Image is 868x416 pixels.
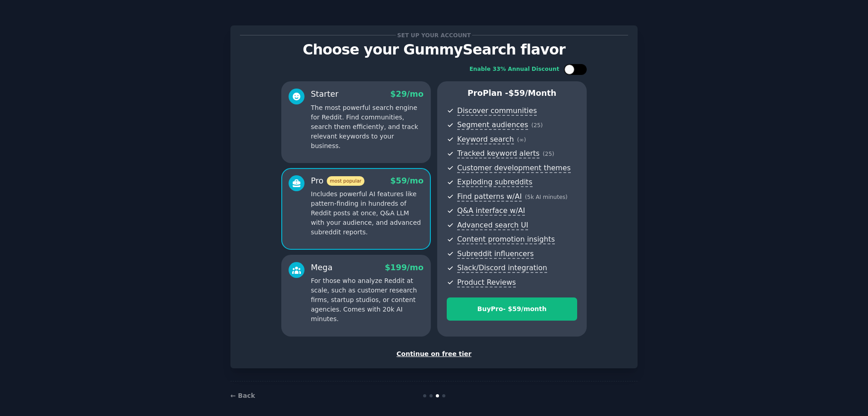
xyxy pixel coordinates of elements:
span: Content promotion insights [457,235,555,244]
span: Slack/Discord integration [457,263,547,273]
div: Mega [311,262,333,273]
p: Choose your GummySearch flavor [240,42,628,58]
span: $ 29 /mo [390,89,424,99]
span: ( ∞ ) [517,137,526,143]
p: For those who analyze Reddit at scale, such as customer research firms, startup studios, or conte... [311,276,424,324]
span: $ 59 /mo [390,176,424,185]
span: $ 199 /mo [385,263,424,272]
span: Keyword search [457,135,514,144]
span: Find patterns w/AI [457,192,522,202]
div: Pro [311,175,364,187]
p: The most powerful search engine for Reddit. Find communities, search them efficiently, and track ... [311,103,424,151]
span: Segment audiences [457,120,528,130]
div: Buy Pro - $ 59 /month [447,304,577,314]
span: Exploding subreddits [457,178,532,187]
div: Continue on free tier [240,349,628,359]
span: ( 5k AI minutes ) [525,194,568,200]
button: BuyPro- $59/month [447,297,577,321]
span: Subreddit influencers [457,249,534,259]
a: ← Back [230,392,255,399]
span: most popular [327,176,365,186]
span: Set up your account [396,30,473,40]
span: Advanced search UI [457,221,528,230]
span: Discover communities [457,106,537,116]
span: Q&A interface w/AI [457,206,525,216]
span: Customer development themes [457,163,571,173]
span: ( 25 ) [543,151,554,157]
span: ( 25 ) [531,122,543,129]
span: Product Reviews [457,278,516,287]
p: Pro Plan - [447,88,577,99]
div: Starter [311,89,339,100]
div: Enable 33% Annual Discount [469,65,559,74]
p: Includes powerful AI features like pattern-finding in hundreds of Reddit posts at once, Q&A LLM w... [311,189,424,237]
span: $ 59 /month [509,89,557,98]
span: Tracked keyword alerts [457,149,539,158]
